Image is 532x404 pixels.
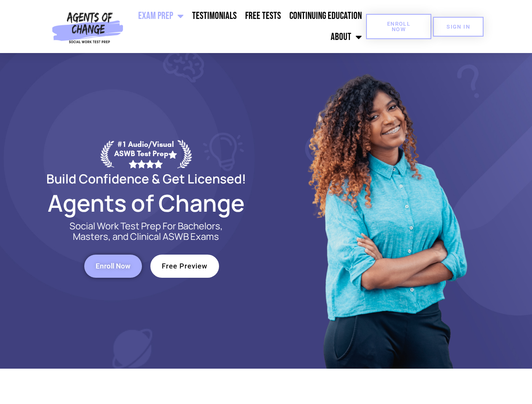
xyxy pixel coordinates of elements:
h2: Build Confidence & Get Licensed! [26,173,266,185]
h2: Agents of Change [26,193,266,213]
nav: Menu [127,5,366,48]
a: Enroll Now [84,255,142,278]
a: Continuing Education [285,5,366,27]
span: Enroll Now [380,21,418,32]
a: Exam Prep [134,5,188,27]
a: Free Preview [150,255,219,278]
a: Enroll Now [366,14,431,39]
p: Social Work Test Prep For Bachelors, Masters, and Clinical ASWB Exams [60,221,233,242]
a: Testimonials [188,5,241,27]
a: Free Tests [241,5,285,27]
div: #1 Audio/Visual ASWB Test Prep [114,140,177,168]
a: About [326,27,366,48]
span: SIGN IN [446,24,470,29]
span: Free Preview [162,263,208,270]
span: Enroll Now [96,263,131,270]
img: Website Image 1 (1) [302,53,471,369]
a: SIGN IN [433,17,484,37]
